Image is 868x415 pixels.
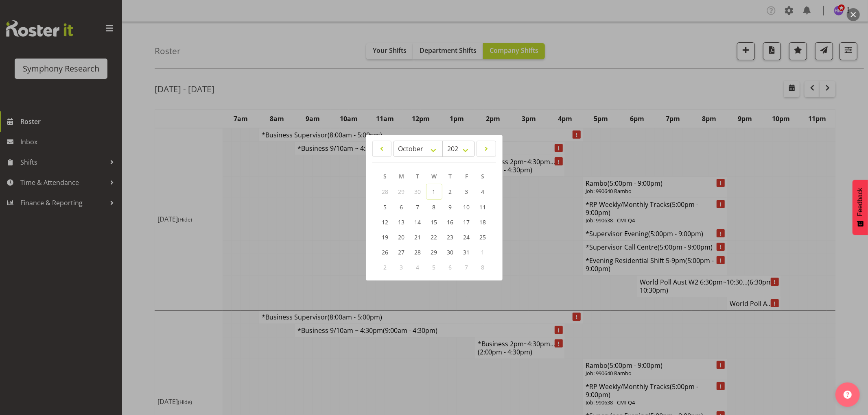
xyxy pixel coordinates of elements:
[415,248,421,256] span: 28
[382,248,389,256] span: 26
[431,248,437,256] span: 29
[400,203,403,211] span: 6
[449,188,452,196] span: 2
[398,188,405,196] span: 29
[415,233,421,241] span: 21
[416,263,420,271] span: 4
[449,203,452,211] span: 9
[481,248,485,256] span: 1
[447,218,454,226] span: 16
[464,233,470,241] span: 24
[433,263,436,271] span: 5
[465,263,468,271] span: 7
[384,172,387,180] span: S
[415,218,421,226] span: 14
[398,248,405,256] span: 27
[447,233,454,241] span: 23
[416,172,420,180] span: T
[465,188,468,196] span: 3
[449,172,452,180] span: T
[857,188,864,216] span: Feedback
[447,248,454,256] span: 30
[480,203,486,211] span: 11
[398,233,405,241] span: 20
[416,203,420,211] span: 7
[464,203,470,211] span: 10
[449,263,452,271] span: 6
[431,172,437,180] span: W
[415,188,421,196] span: 30
[481,263,485,271] span: 8
[400,263,403,271] span: 3
[481,188,485,196] span: 4
[399,172,404,180] span: M
[382,188,389,196] span: 28
[481,172,485,180] span: S
[465,172,468,180] span: F
[433,203,436,211] span: 8
[853,180,868,235] button: Feedback - Show survey
[480,233,486,241] span: 25
[382,218,389,226] span: 12
[382,233,389,241] span: 19
[433,188,436,196] span: 1
[431,233,437,241] span: 22
[384,263,387,271] span: 2
[464,248,470,256] span: 31
[384,203,387,211] span: 5
[464,218,470,226] span: 17
[431,218,437,226] span: 15
[844,391,852,399] img: help-xxl-2.png
[480,218,486,226] span: 18
[398,218,405,226] span: 13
